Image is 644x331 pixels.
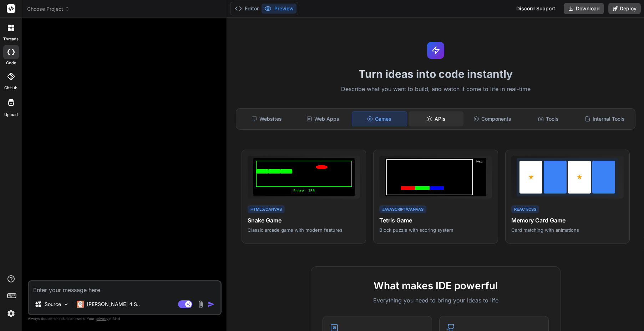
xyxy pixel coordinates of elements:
div: React/CSS [511,205,539,214]
p: Source [45,301,61,308]
p: Card matching with animations [511,227,624,233]
div: Games [352,111,407,126]
button: Editor [232,4,262,14]
div: Websites [239,111,294,126]
img: Claude 4 Sonnet [77,301,84,308]
h4: Memory Card Game [511,216,624,225]
p: Everything you need to bring your ideas to life [323,296,549,305]
img: settings [5,307,17,320]
p: Block puzzle with scoring system [379,227,492,233]
h1: Turn ideas into code instantly [232,67,640,80]
div: HTML5/Canvas [248,205,285,214]
div: Discord Support [512,3,559,14]
img: attachment [197,300,205,309]
h2: What makes IDE powerful [323,278,549,293]
div: Web Apps [295,111,350,126]
div: Components [465,111,520,126]
label: code [6,60,16,66]
button: Preview [262,4,296,14]
p: Classic arcade game with modern features [248,227,360,233]
div: JavaScript/Canvas [379,205,426,214]
button: Deploy [608,3,641,14]
img: logo_orange.svg [11,11,17,17]
div: Domain Overview [27,42,64,47]
div: APIs [409,111,463,126]
span: privacy [96,316,108,321]
img: Pick Models [63,301,69,307]
span: Choose Project [27,5,70,12]
img: tab_domain_overview_orange.svg [19,41,25,47]
h4: Snake Game [248,216,360,225]
label: Upload [4,112,18,118]
p: [PERSON_NAME] 4 S.. [87,301,140,308]
img: icon [208,301,215,308]
img: tab_keywords_by_traffic_grey.svg [71,41,77,47]
div: Tools [521,111,576,126]
div: Score: 150 [256,188,352,194]
div: Keywords by Traffic [79,42,120,47]
div: Next [474,159,485,195]
div: Internal Tools [577,111,632,126]
p: Always double-check its answers. Your in Bind [28,315,222,322]
label: GitHub [4,85,17,91]
div: Domain: [DOMAIN_NAME] [19,19,78,24]
h4: Tetris Game [379,216,492,225]
label: threads [3,36,19,42]
img: website_grey.svg [11,19,17,24]
button: Download [564,3,604,14]
div: v 4.0.25 [20,11,35,17]
p: Describe what you want to build, and watch it come to life in real-time [232,85,640,94]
